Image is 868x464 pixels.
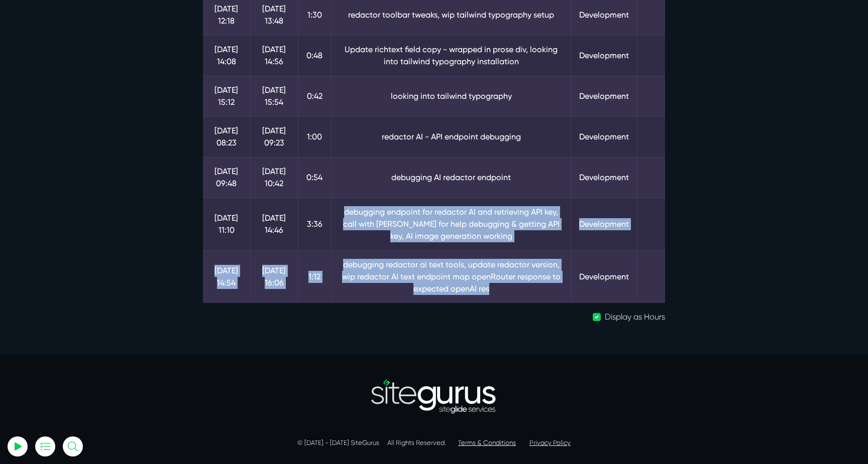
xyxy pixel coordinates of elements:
[203,76,250,116] td: [DATE] 15:12
[298,198,331,250] td: 3:36
[298,76,331,116] td: 0:42
[331,76,571,116] td: looking into tailwind typography
[250,157,298,198] td: [DATE] 10:42
[250,116,298,157] td: [DATE] 09:23
[203,35,250,76] td: [DATE] 14:08
[203,157,250,198] td: [DATE] 09:48
[298,157,331,198] td: 0:54
[33,177,143,198] button: Log In
[331,250,571,303] td: debugging redactor ai text tools, update redactor version, wip redactor AI text endpoint map open...
[571,157,637,198] td: Development
[571,35,637,76] td: Development
[155,438,713,448] p: © [DATE] - [DATE] SiteGurus All Rights Reserved.
[33,118,143,140] input: Email
[203,250,250,303] td: [DATE] 14:54
[331,116,571,157] td: redactor AI - API endpoint debugging
[571,116,637,157] td: Development
[571,198,637,250] td: Development
[458,439,516,446] a: Terms & Conditions
[298,116,331,157] td: 1:00
[529,439,571,446] a: Privacy Policy
[605,311,665,323] label: Display as Hours
[250,76,298,116] td: [DATE] 15:54
[571,76,637,116] td: Development
[331,157,571,198] td: debugging AI redactor endpoint
[571,250,637,303] td: Development
[298,250,331,303] td: 1:12
[250,198,298,250] td: [DATE] 14:46
[203,198,250,250] td: [DATE] 11:10
[250,250,298,303] td: [DATE] 16:06
[298,35,331,76] td: 0:48
[331,198,571,250] td: debugging endpoint for redactor AI and retrieving API key, call with [PERSON_NAME] for help debug...
[250,35,298,76] td: [DATE] 14:56
[331,35,571,76] td: Update richtext field copy - wrapped in prose div, looking into tailwind typography installation
[203,116,250,157] td: [DATE] 08:23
